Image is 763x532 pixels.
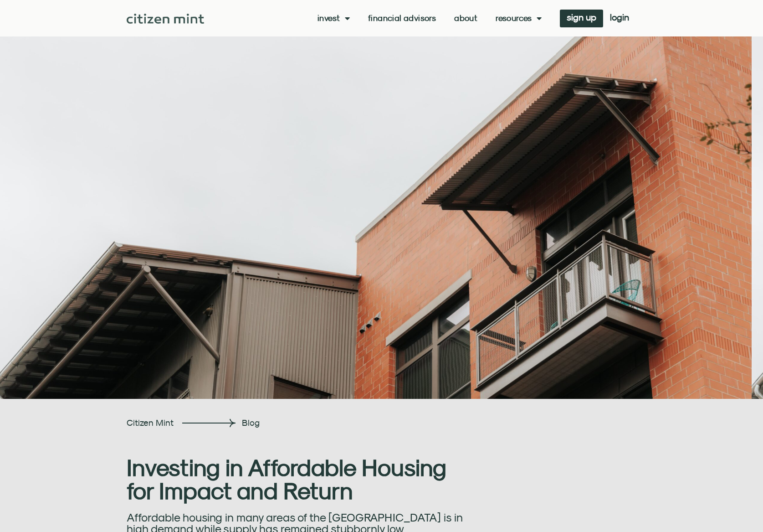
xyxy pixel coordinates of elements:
[567,14,596,21] span: sign up
[368,14,436,23] a: Financial Advisors
[603,10,636,27] a: login
[496,14,542,23] a: Resources
[242,417,475,429] h2: Blog
[317,14,350,23] a: Invest
[127,417,176,429] h2: Citizen Mint
[127,14,205,24] img: Citizen Mint
[610,14,629,21] span: login
[127,456,477,502] h2: Investing in Affordable Housing for Impact and Return
[560,10,603,27] a: sign up
[317,14,542,23] nav: Menu
[454,14,477,23] a: About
